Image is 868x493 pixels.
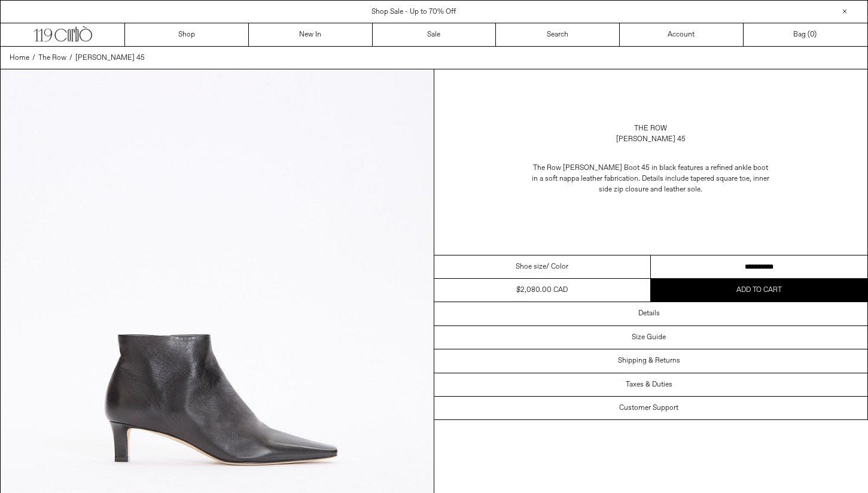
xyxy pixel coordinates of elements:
[531,157,770,201] p: The Row [PERSON_NAME] Boot 45 in black features a refined ankle boot in a soft nappa leather fabr...
[736,285,782,295] span: Add to cart
[496,23,620,46] a: Search
[619,404,678,412] h3: Customer Support
[38,53,66,63] a: The Row
[626,381,672,389] h3: Taxes & Duties
[516,261,546,272] span: Shoe size
[546,261,568,272] span: / Color
[10,53,29,63] a: Home
[634,123,667,134] a: The Row
[75,53,145,63] a: [PERSON_NAME] 45
[249,23,373,46] a: New In
[32,53,35,63] span: /
[618,357,680,365] h3: Shipping & Returns
[373,23,497,46] a: Sale
[125,23,249,46] a: Shop
[638,309,660,318] h3: Details
[10,53,29,63] span: Home
[810,29,817,40] span: )
[616,134,686,145] div: [PERSON_NAME] 45
[810,30,814,39] span: 0
[75,53,145,63] span: [PERSON_NAME] 45
[69,53,72,63] span: /
[516,285,568,296] div: $2,080.00 CAD
[651,279,867,302] button: Add to cart
[744,23,867,46] a: Bag ()
[632,333,666,342] h3: Size Guide
[38,53,66,63] span: The Row
[371,7,456,17] a: Shop Sale - Up to 70% Off
[620,23,744,46] a: Account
